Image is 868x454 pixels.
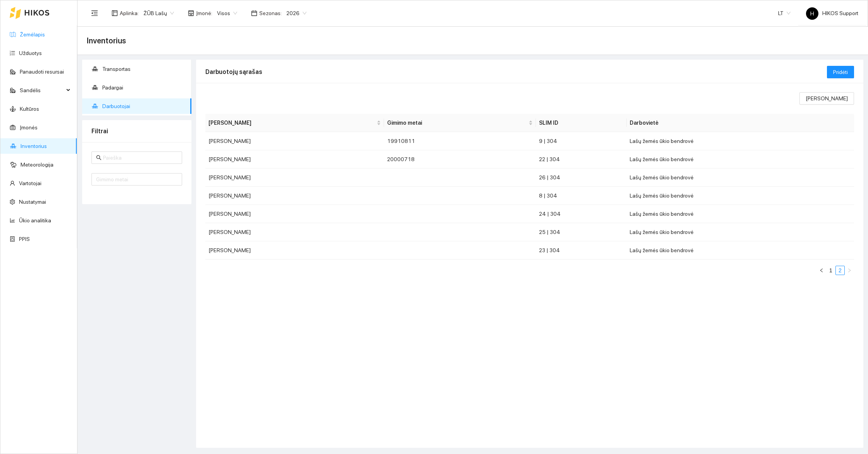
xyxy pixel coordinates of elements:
[205,150,384,169] td: [PERSON_NAME]
[205,205,384,223] td: [PERSON_NAME]
[102,61,185,77] span: Transportas
[536,169,627,187] td: 26 | 304
[778,7,790,19] span: LT
[827,266,835,275] a: 1
[20,124,38,131] a: Įmonės
[826,266,835,275] li: 1
[217,7,237,19] span: Visos
[251,10,257,16] span: calendar
[627,132,854,150] td: Lašų žemės ūkio bendrovė
[384,150,536,169] td: 20000718
[112,10,118,16] span: layout
[188,10,194,16] span: shop
[835,266,845,275] li: 2
[20,83,64,98] span: Sandėlis
[20,106,39,112] a: Kultūros
[536,187,627,205] td: 8 | 304
[810,7,814,20] span: H
[627,114,854,132] th: Darbovietė
[799,92,854,105] button: [PERSON_NAME]
[102,80,185,95] span: Padargai
[103,153,177,162] input: Paieška
[21,143,47,149] a: Inventorius
[806,94,848,103] span: [PERSON_NAME]
[96,155,102,160] span: search
[205,61,827,83] div: Darbuotojų sąrašas
[384,132,536,150] td: 19910811
[536,150,627,169] td: 22 | 304
[536,114,627,132] th: SLIM ID
[20,69,64,75] a: Panaudoti resursai
[845,266,854,275] button: right
[120,9,139,17] span: Aplinka :
[817,266,826,275] button: left
[19,50,42,56] a: Užduotys
[384,114,536,132] th: this column's title is Gimimo metai,this column is sortable
[205,241,384,260] td: [PERSON_NAME]
[20,31,45,38] a: Žemėlapis
[143,7,174,19] span: ŽŪB Lašų
[205,169,384,187] td: [PERSON_NAME]
[833,68,848,76] span: Pridėti
[536,205,627,223] td: 24 | 304
[91,10,98,17] span: menu-fold
[205,132,384,150] td: [PERSON_NAME]
[19,217,51,224] a: Ūkio analitika
[836,266,844,275] a: 2
[205,223,384,241] td: [PERSON_NAME]
[627,241,854,260] td: Lašų žemės ūkio bendrovė
[208,119,375,127] span: [PERSON_NAME]
[819,268,824,273] span: left
[286,7,307,19] span: 2026
[806,10,858,16] span: HIKOS Support
[91,173,182,186] input: Gimimo metai
[627,150,854,169] td: Lašų žemės ūkio bendrovė
[627,187,854,205] td: Lašų žemės ūkio bendrovė
[205,187,384,205] td: [PERSON_NAME]
[627,223,854,241] td: Lašų žemės ūkio bendrovė
[91,120,182,142] div: Filtrai
[387,119,527,127] span: Gimimo metai
[817,266,826,275] li: Atgal
[205,114,384,132] th: this column's title is Vardas Pavardė,this column is sortable
[827,66,854,78] button: Pridėti
[536,241,627,260] td: 23 | 304
[259,9,282,17] span: Sezonas :
[627,205,854,223] td: Lašų žemės ūkio bendrovė
[847,268,852,273] span: right
[845,266,854,275] li: Pirmyn
[87,5,102,21] button: menu-fold
[87,34,126,47] span: Inventorius
[102,98,185,114] span: Darbuotojai
[196,9,212,17] span: Įmonė :
[19,180,41,186] a: Vartotojai
[536,132,627,150] td: 9 | 304
[19,199,46,205] a: Nustatymai
[19,236,30,242] a: PPIS
[627,169,854,187] td: Lašų žemės ūkio bendrovė
[536,223,627,241] td: 25 | 304
[21,162,53,168] a: Meteorologija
